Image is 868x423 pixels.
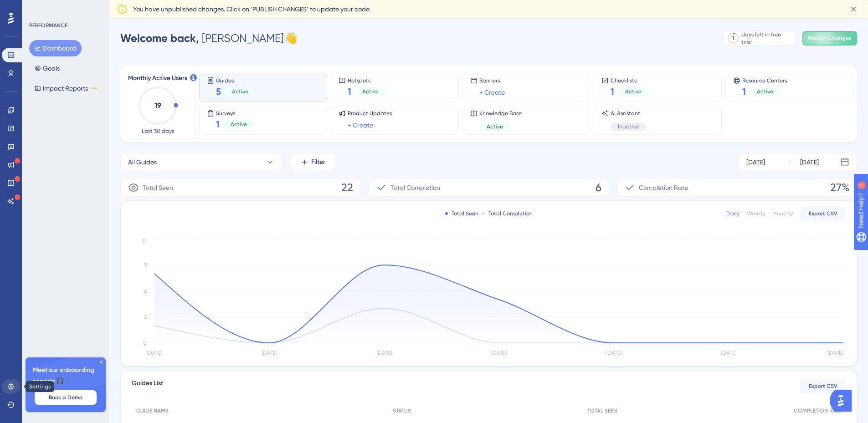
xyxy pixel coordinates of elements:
span: TOTAL SEEN [587,407,617,414]
tspan: [DATE] [376,350,392,356]
button: Publish Changes [802,31,857,46]
button: Export CSV [800,379,846,393]
span: All Guides [128,157,157,168]
span: Guides [216,77,256,83]
span: Export CSV [809,382,837,390]
div: Monthly [772,210,793,217]
span: Last 30 days [142,127,174,135]
tspan: [DATE] [721,350,736,356]
span: Knowledge Base [479,110,522,117]
text: 19 [154,101,161,110]
span: 1 [611,85,614,98]
a: + Create [348,120,373,131]
span: 27% [830,180,849,195]
tspan: [DATE] [606,350,621,356]
span: 5 [216,85,221,98]
tspan: 6 [144,288,147,294]
span: 1 [742,85,746,98]
iframe: UserGuiding AI Assistant Launcher [830,387,857,414]
span: 6 [596,180,601,195]
button: Dashboard [29,40,82,56]
tspan: 12 [142,238,147,245]
span: Banners [479,77,505,84]
span: Active [231,121,247,128]
div: PERFORMANCE [29,22,67,29]
span: Active [232,88,248,95]
span: Total Seen [143,182,173,193]
span: Total Completion [390,182,440,193]
span: Hotspots [348,77,386,83]
span: Active [757,88,773,95]
tspan: [DATE] [827,350,843,356]
span: Completion Rate [639,182,688,193]
div: 1 [63,5,66,12]
button: Book a Demo [35,390,97,405]
span: 22 [341,180,353,195]
button: Impact ReportsBETA [29,80,103,97]
span: Welcome back, [120,31,199,45]
button: Export CSV [800,206,846,221]
button: Goals [29,60,65,76]
span: Filter [311,157,325,168]
span: Product Updates [348,110,392,117]
tspan: [DATE] [491,350,507,356]
span: Meet our onboarding experts 🎧 [33,365,98,387]
span: AI Assistant [611,110,646,117]
button: All Guides [120,153,282,171]
div: Weekly [747,210,765,217]
span: Inactive [618,123,639,130]
span: Checklists [611,77,649,83]
div: 1 [732,35,734,42]
span: Resource Centers [742,77,787,83]
span: Book a Demo [49,394,82,401]
a: + Create [479,87,505,98]
div: [DATE] [746,157,765,168]
span: Publish Changes [808,35,852,42]
span: Active [487,123,503,130]
span: 1 [348,85,351,98]
span: COMPLETION RATE [794,407,841,414]
div: Daily [726,210,740,217]
span: You have unpublished changes. Click on ‘PUBLISH CHANGES’ to update your code. [133,4,370,15]
span: STATUS [393,407,411,414]
span: GUIDE NAME [136,407,168,414]
tspan: 3 [144,314,147,320]
span: Active [625,88,642,95]
tspan: [DATE] [262,350,277,356]
span: Monthly Active Users [128,73,187,84]
tspan: 9 [144,262,147,268]
div: BETA [90,86,98,91]
tspan: [DATE] [147,350,162,356]
span: 1 [216,118,220,131]
span: Active [362,88,379,95]
span: Export CSV [809,210,837,217]
tspan: 0 [143,340,147,346]
div: Total Seen [445,210,478,217]
div: days left in free trial [741,31,792,46]
span: Guides List [132,378,163,394]
span: Surveys [216,110,254,116]
span: Need Help? [21,2,57,13]
button: Filter [290,153,335,171]
div: [PERSON_NAME] 👋 [120,31,298,46]
div: [DATE] [800,157,819,168]
div: Total Completion [482,210,533,217]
